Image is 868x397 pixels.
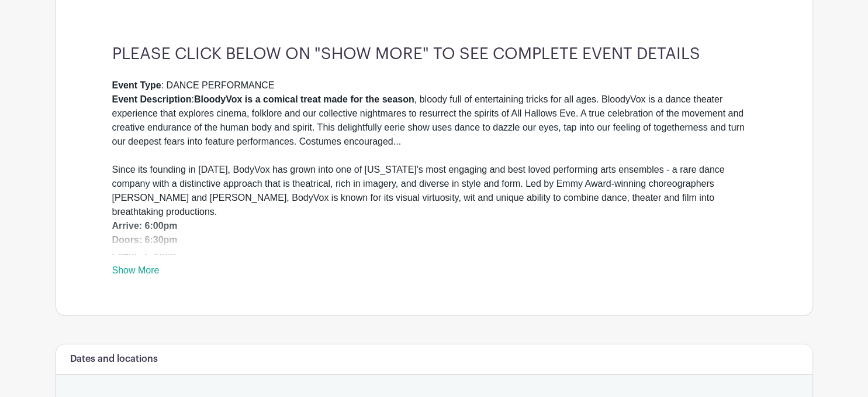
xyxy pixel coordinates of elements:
a: Show More [112,265,160,280]
strong: Arrive: 6:00pm Doors: 6:30pm Event: 7:30pm End: 9:30pm Attire: Black Uniform [112,221,206,301]
h3: PLEASE CLICK BELOW ON "SHOW MORE" TO SEE COMPLETE EVENT DETAILS [112,45,756,64]
strong: Event Description [112,94,192,104]
h6: Dates and locations [70,354,158,365]
strong: BloodyVox is a comical treat made for the season [194,94,414,104]
strong: Event Type [112,80,161,90]
div: : DANCE PERFORMANCE : , bloody full of entertaining tricks for all ages. BloodyVox is a dance the... [112,78,756,303]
